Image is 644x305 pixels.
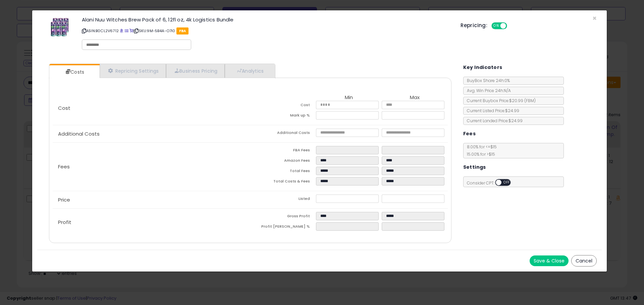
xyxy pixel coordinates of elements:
[530,255,569,266] button: Save & Close
[100,64,166,78] a: Repricing Settings
[492,23,500,29] span: ON
[250,222,316,233] td: Profit [PERSON_NAME] %
[464,78,510,83] span: BuyBox Share 24h: 0%
[501,180,512,185] span: OFF
[461,23,487,28] h5: Repricing:
[53,105,250,111] p: Cost
[382,95,447,101] th: Max
[464,151,495,157] span: 15.00 % for > $15
[49,65,99,79] a: Costs
[250,156,316,167] td: Amazon Fees
[464,108,519,113] span: Current Listed Price: $24.99
[53,220,250,225] p: Profit
[463,130,476,138] h5: Fees
[463,163,486,171] h5: Settings
[571,255,597,266] button: Cancel
[250,146,316,156] td: FBA Fees
[53,164,250,169] p: Fees
[316,95,382,101] th: Min
[464,118,523,124] span: Current Landed Price: $24.99
[464,98,536,103] span: Current Buybox Price:
[250,111,316,122] td: Mark up %
[250,101,316,111] td: Cost
[250,167,316,177] td: Total Fees
[176,27,189,34] span: FBA
[250,212,316,222] td: Gross Profit
[82,25,450,36] p: ASIN: B0CL2V6712 | SKU: 9M-5B4A-O7I0
[250,195,316,205] td: Listed
[225,64,274,78] a: Analytics
[524,98,536,103] span: ( FBM )
[82,17,450,22] h3: Alani Nuu Witches Brew Pack of 6, 12fl oz, 4k Logistics Bundle
[250,177,316,187] td: Total Costs & Fees
[463,63,502,72] h5: Key Indicators
[50,17,70,37] img: 517edRsIOZL._SL60_.jpg
[129,28,133,33] a: Your listing only
[53,131,250,137] p: Additional Costs
[120,28,123,33] a: BuyBox page
[592,13,597,23] span: ×
[509,98,536,103] span: $20.99
[250,129,316,139] td: Additional Costs
[166,64,225,78] a: Business Pricing
[464,144,497,157] span: 8.00 % for <= $15
[506,23,517,29] span: OFF
[53,197,250,203] p: Price
[125,28,128,33] a: All offer listings
[464,88,511,93] span: Avg. Win Price 24h: N/A
[464,180,520,186] span: Consider CPT:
